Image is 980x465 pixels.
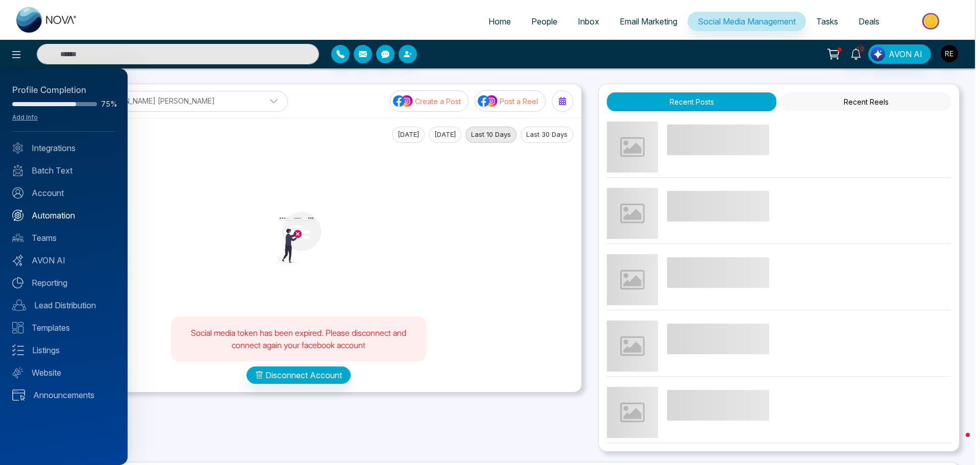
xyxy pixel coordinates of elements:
img: Integrated.svg [12,142,23,154]
a: Website [12,366,115,379]
a: Automation [12,209,115,222]
a: Reporting [12,277,115,289]
div: Profile Completion [12,84,115,97]
span: 75% [101,101,115,108]
img: Listings.svg [12,345,24,356]
a: Listings [12,344,115,356]
a: Templates [12,322,115,334]
a: Batch Text [12,164,115,177]
img: Account.svg [12,187,23,199]
a: Integrations [12,142,115,154]
img: batch_text_white.png [12,165,23,176]
img: announcements.svg [12,389,25,401]
img: Website.svg [12,367,23,378]
a: Teams [12,232,115,244]
img: Lead-dist.svg [12,300,26,311]
a: Account [12,187,115,199]
img: Avon-AI.svg [12,255,23,266]
a: Add Info [12,113,38,121]
img: Templates.svg [12,322,23,333]
img: Automation.svg [12,210,23,221]
img: team.svg [12,232,23,243]
a: Lead Distribution [12,299,115,311]
a: Announcements [12,389,115,401]
iframe: Intercom live chat [945,430,970,455]
a: AVON AI [12,254,115,266]
img: Reporting.svg [12,277,23,288]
